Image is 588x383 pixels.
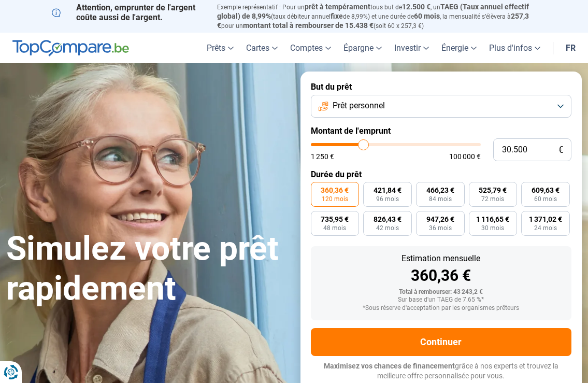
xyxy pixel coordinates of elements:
span: 609,63 € [532,187,560,194]
span: 72 mois [481,196,504,202]
div: 360,36 € [319,268,564,283]
span: 360,36 € [321,187,349,194]
span: 96 mois [376,196,399,202]
span: 100 000 € [449,153,481,160]
span: 42 mois [376,225,399,231]
a: fr [560,33,582,63]
button: Prêt personnel [311,95,572,118]
span: 947,26 € [426,216,454,223]
h1: Simulez votre prêt rapidement [6,229,288,309]
a: Épargne [337,33,388,63]
button: Continuer [311,328,572,356]
span: 421,84 € [374,187,401,194]
span: 1 250 € [311,153,334,160]
span: prêt à tempérament [305,3,370,11]
span: fixe [331,12,343,20]
span: 60 mois [534,196,557,202]
span: 36 mois [429,225,452,231]
p: grâce à nos experts et trouvez la meilleure offre personnalisée pour vous. [311,361,572,381]
a: Plus d'infos [483,33,547,63]
span: 30 mois [481,225,504,231]
span: 525,79 € [479,187,507,194]
div: *Sous réserve d'acceptation par les organismes prêteurs [319,305,564,312]
span: TAEG (Taux annuel effectif global) de 8,99% [217,3,529,20]
span: 735,95 € [321,216,349,223]
p: Attention, emprunter de l'argent coûte aussi de l'argent. [52,3,205,22]
span: 120 mois [322,196,348,202]
span: 1 371,02 € [529,216,562,223]
span: 1 116,65 € [476,216,509,223]
span: 48 mois [323,225,346,231]
div: Sur base d'un TAEG de 7.65 %* [319,296,564,304]
span: 12.500 € [402,3,431,11]
span: montant total à rembourser de 15.438 € [243,21,374,30]
a: Prêts [200,33,240,63]
span: 84 mois [429,196,452,202]
img: TopCompare [12,40,129,56]
span: 257,3 € [217,12,529,30]
label: But du prêt [311,82,572,92]
p: Exemple représentatif : Pour un tous but de , un (taux débiteur annuel de 8,99%) et une durée de ... [217,3,536,30]
a: Comptes [284,33,337,63]
span: 466,23 € [426,187,454,194]
div: Total à rembourser: 43 243,2 € [319,289,564,296]
span: 60 mois [414,12,440,20]
div: Estimation mensuelle [319,254,564,263]
span: Maximisez vos chances de financement [324,362,455,370]
a: Cartes [240,33,284,63]
span: € [558,146,563,154]
label: Durée du prêt [311,169,572,179]
label: Montant de l'emprunt [311,126,572,136]
span: Prêt personnel [333,100,385,111]
span: 826,43 € [374,216,401,223]
span: 24 mois [534,225,557,231]
a: Énergie [435,33,483,63]
a: Investir [388,33,435,63]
